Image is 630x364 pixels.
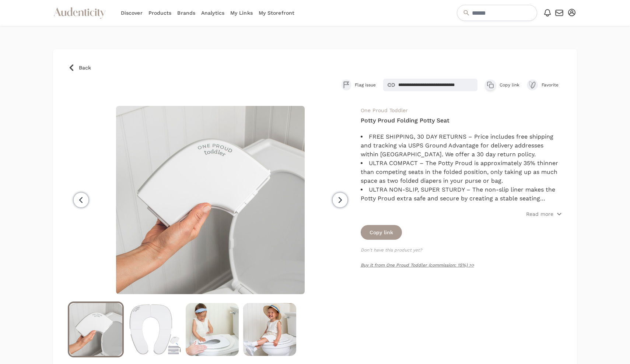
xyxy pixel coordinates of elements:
[542,82,562,88] span: Favorite
[527,79,562,90] button: Favorite
[128,303,181,356] img: Large Image of Deployed Potty Proud Seat with Smaller Image of Folding Seat Going Into Carry Bag ...
[342,79,376,90] button: Flag issue
[69,303,122,356] img: Hand Holding Folded Potty Proud Seat Above Toilet
[500,82,519,88] span: Copy link
[361,159,563,185] li: ULTRA COMPACT – The Potty Proud is approximately 35% thinner than competing seats in the folded p...
[79,64,91,71] span: Back
[186,303,239,356] img: Happy Toddler Being Shown Deployed Potty Proud Seat on Toilet
[485,79,519,90] button: Copy link
[361,116,563,125] h4: Potty Proud Folding Potty Seat
[116,106,305,294] img: Hand Holding Folded Potty Proud Seat Above Toilet
[361,225,402,240] button: Copy link
[361,185,563,203] li: ULTRA NON-SLIP, SUPER STURDY – The non-slip liner makes the Potty Proud extra safe and secure by ...
[361,247,563,253] p: Don't have this product yet?
[526,210,553,218] p: Read more
[68,64,562,71] a: Back
[361,107,408,113] a: One Proud Toddler
[361,132,563,159] li: FREE SHIPPING, 30 DAY RETURNS – Price includes free shipping and tracking via USPS Ground Advanta...
[361,263,474,268] a: Buy it from One Proud Toddler (commission: 15%) >>
[355,82,376,88] span: Flag issue
[243,303,296,356] img: Smiling Toddler Sitting on Deployed Potty Proud Seat on Toilet
[526,210,562,218] button: Read more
